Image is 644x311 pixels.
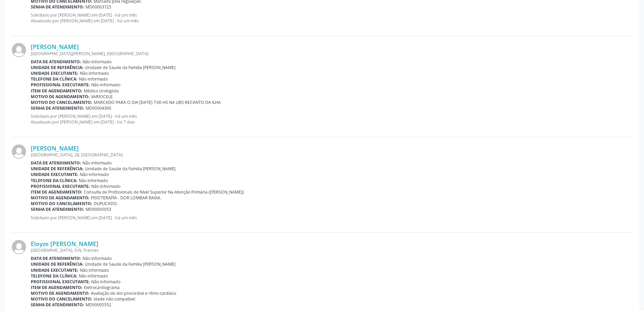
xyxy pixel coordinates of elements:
[31,201,92,206] b: Motivo do cancelamento:
[86,105,111,111] span: MD00004300
[94,201,118,206] span: DUPLICADO.
[82,160,112,166] span: Não informado
[31,51,632,57] div: [GEOGRAPHIC_DATA][PERSON_NAME], [GEOGRAPHIC_DATA]
[31,166,84,172] b: Unidade de referência:
[31,290,90,296] b: Motivo de agendamento:
[31,172,78,177] b: Unidade executante:
[31,82,90,88] b: Profissional executante:
[80,172,109,177] span: Não informado
[94,99,221,105] span: MARCADO PARA O DIA [DATE] 7:00 HS NA UBS RECANTO DA ILHA
[31,256,81,261] b: Data de atendimento:
[91,94,114,99] span: VARIOCELE.
[31,99,92,105] b: Motivo do cancelamento:
[84,285,120,290] span: Eletrocardiograma
[12,43,26,57] img: img
[82,59,112,65] span: Não informado
[31,145,79,152] a: [PERSON_NAME]
[79,76,108,82] span: Não informado
[31,261,84,267] b: Unidade de referência:
[31,178,77,183] b: Telefone da clínica:
[86,302,111,308] span: MD00005552
[31,4,84,10] b: Senha de atendimento:
[12,240,26,254] img: img
[91,183,120,189] span: Não informado
[91,82,120,88] span: Não informado
[31,43,79,50] a: [PERSON_NAME]
[91,195,161,201] span: FISIOTERAPIA - DOR LOMBAR BAIXA.
[80,267,109,273] span: Não informado
[79,273,108,279] span: Não informado
[31,152,632,158] div: [GEOGRAPHIC_DATA], 28, [GEOGRAPHIC_DATA]
[91,279,120,285] span: Não informado
[31,94,90,99] b: Motivo de agendamento:
[31,296,92,302] b: Motivo do cancelamento:
[31,59,81,65] b: Data de atendimento:
[91,290,176,296] span: Avaliação de dor precordial e ritmo cardíaco
[31,183,90,189] b: Profissional executante:
[31,206,84,212] b: Senha de atendimento:
[31,279,90,285] b: Profissional executante:
[85,261,175,267] span: Unidade de Saude da Familia [PERSON_NAME]
[31,105,84,111] b: Senha de atendimento:
[31,240,98,247] a: Eloyze [PERSON_NAME]
[31,160,81,166] b: Data de atendimento:
[31,113,632,125] p: Solicitado por [PERSON_NAME] em [DATE] - há um mês Atualizado por [PERSON_NAME] em [DATE] - há 7 ...
[31,267,78,273] b: Unidade executante:
[84,88,119,94] span: Médico Urologista
[31,302,84,308] b: Senha de atendimento:
[31,273,77,279] b: Telefone da clínica:
[12,145,26,159] img: img
[31,12,632,24] p: Solicitado por [PERSON_NAME] em [DATE] - há um mês Atualizado por [PERSON_NAME] em [DATE] - há um...
[86,206,111,212] span: MD00005053
[31,70,78,76] b: Unidade executante:
[85,166,175,172] span: Unidade de Saude da Familia [PERSON_NAME]
[31,76,77,82] b: Telefone da clínica:
[80,70,109,76] span: Não informado
[31,247,632,253] div: [GEOGRAPHIC_DATA], S/N, Frances
[31,215,632,221] p: Solicitado por [PERSON_NAME] em [DATE] - há um mês
[31,65,84,70] b: Unidade de referência:
[31,189,82,195] b: Item de agendamento:
[79,178,108,183] span: Não informado
[94,296,135,302] span: Idade não compatível
[31,88,82,94] b: Item de agendamento:
[31,195,90,201] b: Motivo de agendamento:
[86,4,111,10] span: MD00003725
[31,285,82,290] b: Item de agendamento:
[84,189,244,195] span: Consulta de Profissionais de Nível Superior Na Atenção Primária ([PERSON_NAME])
[82,256,112,261] span: Não informado
[85,65,175,70] span: Unidade de Saude da Familia [PERSON_NAME]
